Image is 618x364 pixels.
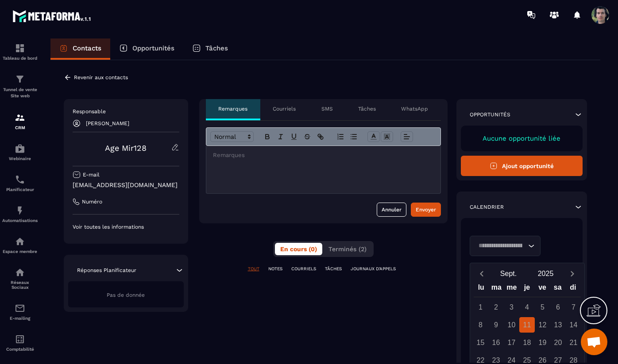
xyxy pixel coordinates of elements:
[488,335,504,350] div: 16
[205,44,228,52] p: Tâches
[504,281,520,297] div: me
[218,105,247,112] p: Remarques
[490,266,527,281] button: Open months overlay
[550,335,566,350] div: 20
[73,44,101,52] p: Contacts
[2,187,38,192] p: Planificateur
[473,335,488,350] div: 15
[473,281,489,297] div: lu
[2,36,38,67] a: formationformationTableau de bord
[566,299,581,315] div: 7
[488,299,504,315] div: 2
[519,281,535,297] div: je
[15,236,25,247] img: automations
[535,281,550,297] div: ve
[535,317,550,333] div: 12
[86,120,129,126] p: [PERSON_NAME]
[474,268,490,280] button: Previous month
[280,245,317,253] span: En cours (0)
[15,267,25,278] img: social-network
[328,245,367,253] span: Terminés (2)
[82,198,102,205] p: Numéro
[2,261,38,296] a: social-networksocial-networkRéseaux Sociaux
[411,203,441,217] button: Envoyer
[325,266,342,272] p: TÂCHES
[73,223,179,230] p: Voir toutes les informations
[519,299,535,315] div: 4
[2,199,38,230] a: automationsautomationsAutomatisations
[2,218,38,223] p: Automatisations
[473,317,488,333] div: 8
[2,67,38,106] a: formationformationTunnel de vente Site web
[73,181,179,189] p: [EMAIL_ADDRESS][DOMAIN_NAME]
[489,281,504,297] div: ma
[15,112,25,123] img: formation
[132,44,174,52] p: Opportunités
[2,168,38,199] a: schedulerschedulerPlanificateur
[15,43,25,54] img: formation
[535,299,550,315] div: 5
[2,137,38,168] a: automationsautomationsWebinaire
[504,335,519,350] div: 17
[2,56,38,61] p: Tableau de bord
[470,134,574,142] p: Aucune opportunité liée
[107,292,145,298] span: Pas de donnée
[74,74,128,80] p: Revenir aux contacts
[2,125,38,130] p: CRM
[504,317,519,333] div: 10
[475,241,526,251] input: Search for option
[550,317,566,333] div: 13
[470,236,541,256] div: Search for option
[504,299,519,315] div: 3
[2,280,38,290] p: Réseaux Sociaux
[527,266,564,281] button: Open years overlay
[2,156,38,161] p: Webinaire
[2,106,38,137] a: formationformationCRM
[15,205,25,216] img: automations
[50,38,110,60] a: Contacts
[550,281,565,297] div: sa
[2,249,38,254] p: Espace membre
[566,317,581,333] div: 14
[323,243,372,255] button: Terminés (2)
[565,281,581,297] div: di
[564,268,581,280] button: Next month
[321,105,333,112] p: SMS
[2,327,38,358] a: accountantaccountantComptabilité
[2,230,38,261] a: automationsautomationsEspace membre
[183,38,237,60] a: Tâches
[273,105,296,112] p: Courriels
[377,203,406,217] button: Annuler
[2,316,38,321] p: E-mailing
[15,303,25,314] img: email
[73,108,179,115] p: Responsable
[268,266,282,272] p: NOTES
[15,143,25,154] img: automations
[291,266,316,272] p: COURRIELS
[12,8,92,24] img: logo
[470,111,510,118] p: Opportunités
[77,267,136,274] p: Réponses Planificateur
[519,335,535,350] div: 18
[550,299,566,315] div: 6
[248,266,259,272] p: TOUT
[83,171,100,178] p: E-mail
[470,203,504,211] p: Calendrier
[105,143,147,153] a: Age Mir128
[15,174,25,185] img: scheduler
[110,38,183,60] a: Opportunités
[488,317,504,333] div: 9
[15,74,25,84] img: formation
[461,156,583,176] button: Ajout opportunité
[566,335,581,350] div: 21
[535,335,550,350] div: 19
[2,87,38,99] p: Tunnel de vente Site web
[275,243,322,255] button: En cours (0)
[473,299,488,315] div: 1
[581,329,607,355] div: Ouvrir le chat
[401,105,428,112] p: WhatsApp
[519,317,535,333] div: 11
[358,105,376,112] p: Tâches
[416,205,436,214] div: Envoyer
[2,296,38,327] a: emailemailE-mailing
